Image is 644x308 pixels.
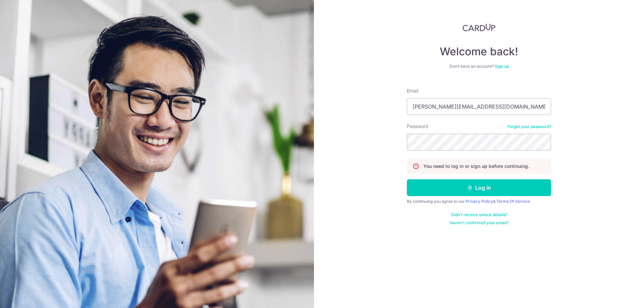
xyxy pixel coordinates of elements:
[463,23,495,32] img: CardUp Logo
[407,98,551,115] input: Enter your Email
[423,163,529,170] p: You need to log in or sign up before continuing.
[407,64,551,69] div: Don’t have an account?
[407,123,428,130] label: Password
[451,212,507,218] a: Didn't receive unlock details?
[507,124,551,129] a: Forgot your password?
[495,64,509,69] a: Sign up
[496,199,530,204] a: Terms Of Service
[466,199,493,204] a: Privacy Policy
[407,87,418,94] label: Email
[449,220,508,226] a: Haven't confirmed your email?
[407,199,551,204] div: By continuing you agree to our &
[407,45,551,58] h4: Welcome back!
[407,179,551,196] button: Log in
